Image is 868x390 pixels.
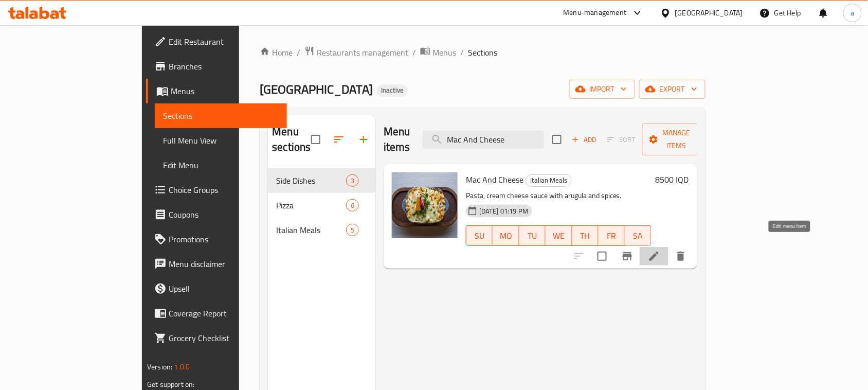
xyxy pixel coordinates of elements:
span: Coverage Report [169,307,279,320]
a: Edit Restaurant [146,29,287,54]
button: WE [546,225,572,246]
span: Menu disclaimer [169,258,279,270]
button: Branch-specific-item [615,244,640,269]
span: a [851,7,854,19]
button: delete [668,244,693,269]
li: / [412,46,416,59]
h2: Menu sections [272,124,311,155]
span: Italian Meals [526,174,571,186]
span: 5 [347,225,358,235]
span: [DATE] 01:19 PM [475,206,532,216]
a: Menus [420,46,456,59]
span: TH [576,228,594,243]
span: Add item [568,132,601,148]
div: Italian Meals [526,174,572,187]
span: 3 [347,176,358,186]
span: import [577,83,627,96]
a: Upsell [146,276,287,301]
button: TU [519,225,546,246]
button: Add section [351,127,376,152]
p: Pasta, cream cheese sauce with arugula and spices. [466,189,652,202]
li: / [460,46,464,59]
a: Choice Groups [146,178,287,202]
span: Choice Groups [169,184,279,196]
button: SU [466,225,493,246]
span: Select section first [601,132,642,148]
button: import [569,80,635,99]
span: Restaurants management [317,46,408,59]
span: SU [471,228,489,243]
span: MO [497,228,515,243]
div: items [346,199,359,211]
nav: Menu sections [268,164,375,246]
div: Inactive [377,84,408,97]
span: Grocery Checklist [169,332,279,344]
span: WE [550,228,568,243]
span: 1.0.0 [174,360,190,374]
span: Full Menu View [163,134,279,147]
button: MO [493,225,519,246]
span: Manage items [650,127,703,152]
span: Edit Menu [163,159,279,171]
div: [GEOGRAPHIC_DATA] [675,7,743,19]
button: SA [625,225,651,246]
span: 6 [347,201,358,210]
nav: breadcrumb [260,46,705,59]
a: Grocery Checklist [146,326,287,350]
span: Version: [147,360,172,374]
span: Pizza [276,199,346,211]
h6: 8500 IQD [656,172,689,187]
span: Side Dishes [276,174,346,187]
a: Full Menu View [155,128,287,153]
a: Promotions [146,227,287,252]
a: Coupons [146,202,287,227]
span: FR [603,228,621,243]
div: Italian Meals5 [268,218,375,242]
span: Sections [468,46,497,59]
div: items [346,174,359,187]
span: Italian Meals [276,224,346,236]
span: Select all sections [305,129,327,150]
span: Inactive [377,86,408,95]
a: Restaurants management [304,46,408,59]
a: Menu disclaimer [146,252,287,276]
span: Sections [163,110,279,122]
span: [GEOGRAPHIC_DATA] [260,78,373,101]
span: Sort sections [327,127,351,152]
input: search [423,131,544,149]
span: Promotions [169,233,279,245]
a: Branches [146,54,287,79]
span: Edit Restaurant [169,36,279,48]
span: Coupons [169,208,279,221]
span: SA [629,228,647,243]
h2: Menu items [384,124,410,155]
span: Add [570,134,598,146]
button: Manage items [642,123,711,155]
span: TU [523,228,541,243]
span: Upsell [169,282,279,295]
button: FR [599,225,625,246]
div: Pizza6 [268,193,375,218]
span: export [647,83,697,96]
span: Select section [546,129,568,150]
a: Coverage Report [146,301,287,326]
div: items [346,224,359,236]
button: Add [568,132,601,148]
a: Edit Menu [155,153,287,178]
span: Menus [432,46,456,59]
span: Branches [169,60,279,73]
div: Menu-management [564,7,627,19]
button: TH [572,225,599,246]
a: Sections [155,103,287,128]
li: / [297,46,300,59]
span: Mac And Cheese [466,172,523,187]
img: Mac And Cheese [392,172,458,238]
a: Menus [146,79,287,103]
div: Side Dishes3 [268,168,375,193]
button: export [639,80,706,99]
span: Menus [171,85,279,97]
